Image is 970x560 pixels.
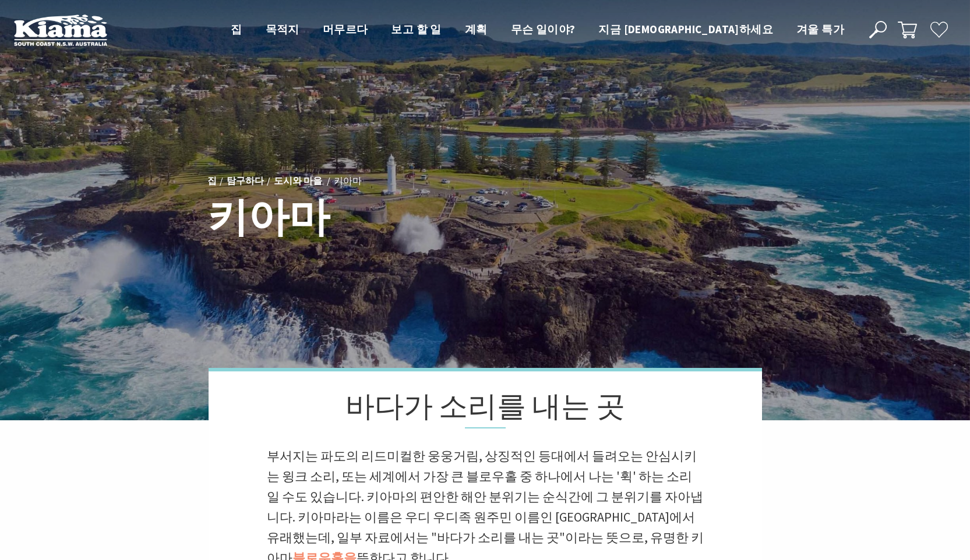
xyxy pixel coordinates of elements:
[227,175,264,186] font: 탐구하다
[266,22,299,36] font: 목적지
[323,22,368,36] font: 머무르다
[231,22,242,36] font: 집
[345,388,625,424] font: 바다가 소리를 내는 곳
[334,175,362,186] font: 키아마
[598,22,773,36] font: 지금 [DEMOGRAPHIC_DATA]하세요
[391,22,441,36] font: 보고 할 일
[14,14,107,46] img: 키아마 로고
[465,22,488,36] font: 계획
[219,20,856,40] nav: 메인 메뉴
[207,175,217,186] font: 집
[796,22,844,36] font: 겨울 특가
[511,22,576,36] font: 무슨 일이야?
[274,175,322,187] a: 도시와 마을
[207,175,217,187] a: 집
[274,175,322,186] font: 도시와 마을
[207,191,330,242] font: 키아마
[227,175,264,187] a: 탐구하다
